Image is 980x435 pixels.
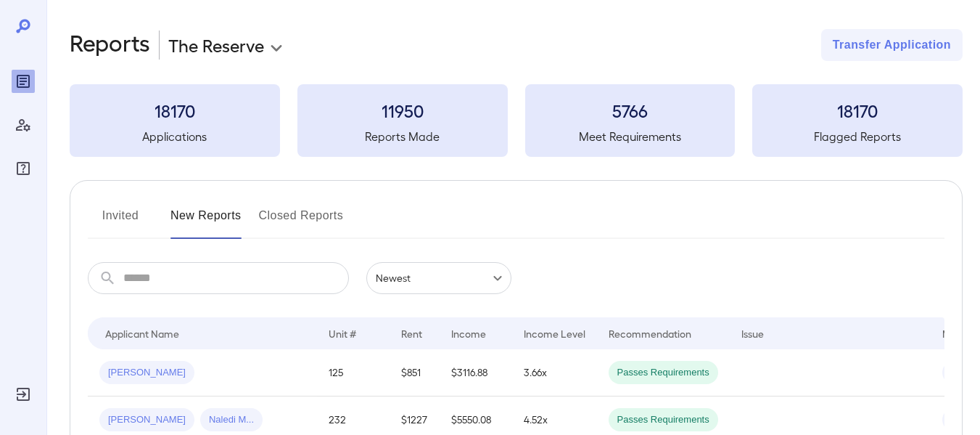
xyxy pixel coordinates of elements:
[70,128,280,145] h5: Applications
[942,325,978,342] div: Method
[105,325,179,342] div: Applicant Name
[297,128,508,145] h5: Reports Made
[259,204,344,239] button: Closed Reports
[525,128,736,145] h5: Meet Requirements
[12,70,35,93] div: Reports
[12,113,35,137] div: Manage Users
[12,383,35,406] div: Log Out
[741,325,765,342] div: Issue
[168,33,264,57] p: The Reserve
[525,99,736,122] h3: 5766
[200,413,263,427] span: Naledi M...
[752,128,963,145] h5: Flagged Reports
[609,366,718,380] span: Passes Requirements
[99,366,194,380] span: [PERSON_NAME]
[329,325,356,342] div: Unit #
[512,349,597,397] td: 3.66x
[440,349,512,397] td: $3116.88
[609,325,691,342] div: Recommendation
[821,29,963,61] button: Transfer Application
[390,349,440,397] td: $851
[99,413,194,427] span: [PERSON_NAME]
[524,325,585,342] div: Income Level
[609,413,718,427] span: Passes Requirements
[70,29,150,61] h2: Reports
[12,157,35,180] div: FAQ
[297,99,508,122] h3: 11950
[752,99,963,122] h3: 18170
[170,204,242,239] button: New Reports
[88,204,153,239] button: Invited
[401,325,424,342] div: Rent
[70,84,963,157] summary: 18170Applications11950Reports Made5766Meet Requirements18170Flagged Reports
[366,262,511,294] div: Newest
[70,99,280,122] h3: 18170
[317,349,390,397] td: 125
[451,325,486,342] div: Income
